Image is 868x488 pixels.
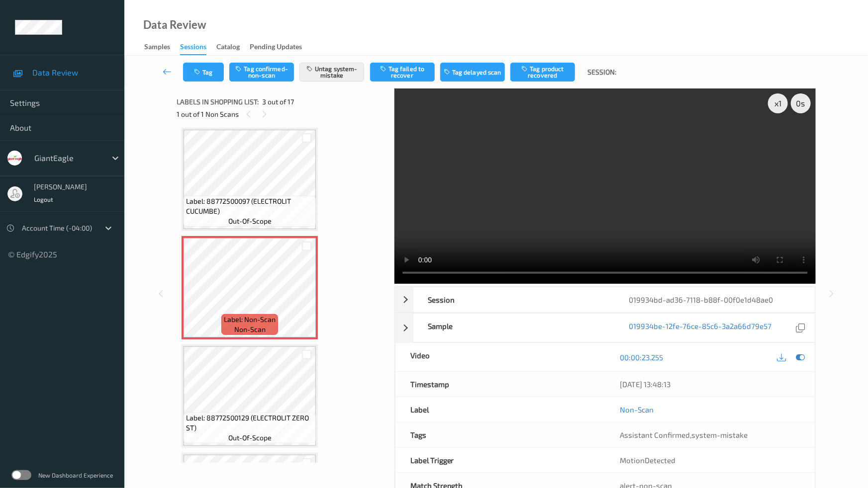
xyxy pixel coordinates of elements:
[250,42,302,54] div: Pending Updates
[395,313,815,342] div: Sample019934be-12fe-76ce-85c6-3a2a66d79e57
[620,430,690,439] span: Assistant Confirmed
[229,63,294,81] button: Tag confirmed-non-scan
[620,379,800,389] div: [DATE] 13:48:13
[177,97,259,107] span: Labels in shopping list:
[216,40,250,54] a: Catalog
[144,42,170,54] div: Samples
[143,20,206,30] div: Data Review
[629,321,772,334] a: 019934be-12fe-76ce-85c6-3a2a66d79e57
[183,63,224,81] button: Tag
[395,422,605,447] div: Tags
[180,42,206,55] div: Sessions
[620,405,654,414] a: Non-Scan
[605,448,815,473] div: MotionDetected
[216,42,240,54] div: Catalog
[395,448,605,473] div: Label Trigger
[395,343,605,371] div: Video
[413,314,614,342] div: Sample
[768,93,788,113] div: x 1
[250,40,312,54] a: Pending Updates
[413,287,614,312] div: Session
[614,287,815,312] div: 019934bd-ad36-7118-b88f-00f0e1d48ae0
[144,40,180,54] a: Samples
[395,372,605,397] div: Timestamp
[228,433,272,443] span: out-of-scope
[177,108,387,120] div: 1 out of 1 Non Scans
[262,97,294,107] span: 3 out of 17
[510,63,575,81] button: Tag product recovered
[180,40,216,55] a: Sessions
[587,67,616,77] span: Session:
[620,430,748,439] span: ,
[228,216,272,226] span: out-of-scope
[395,397,605,422] div: Label
[234,325,266,334] span: non-scan
[440,63,505,81] button: Tag delayed scan
[620,352,663,362] a: 00:00:23.255
[370,63,435,81] button: Tag failed to recover
[224,315,276,325] span: Label: Non-Scan
[395,287,815,313] div: Session019934bd-ad36-7118-b88f-00f0e1d48ae0
[186,196,313,216] span: Label: 88772500097 (ELECTROLIT CUCUMBE)
[299,63,364,81] button: Untag system-mistake
[791,93,811,113] div: 0 s
[186,413,313,433] span: Label: 88772500129 (ELECTROLIT ZERO ST)
[691,430,748,439] span: system-mistake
